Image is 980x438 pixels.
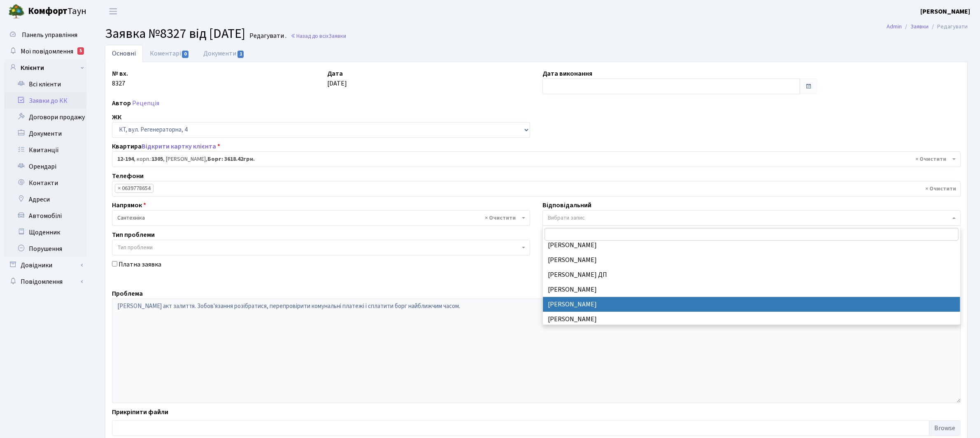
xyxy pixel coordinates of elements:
span: <b>12-194</b>, корп.: <b>1305</b>, Хохотва Ольга Ігорівна, <b>Борг: 3618.42грн.</b> [112,151,961,167]
a: Основні [105,45,143,62]
a: Автомобілі [4,208,86,224]
a: Рецепція [132,99,159,108]
a: Документи [196,45,251,62]
label: № вх. [112,69,128,79]
span: <b>12-194</b>, корп.: <b>1305</b>, Хохотва Ольга Ігорівна, <b>Борг: 3618.42грн.</b> [117,155,950,163]
label: Автор [112,98,131,108]
span: Панель управління [22,30,77,39]
span: 0 [182,51,189,58]
span: Видалити всі елементи [485,214,516,222]
a: Договори продажу [4,109,86,125]
span: Заявка №8327 від [DATE] [105,24,245,43]
label: Квартира [112,141,220,151]
label: Проблема [112,289,143,299]
li: [PERSON_NAME] [543,312,960,327]
span: Сантехніка [112,210,530,226]
small: Редагувати . [248,32,286,40]
a: Повідомлення [4,273,86,290]
span: Заявки [328,32,346,40]
label: Прикріпити файли [112,407,168,417]
a: Довідники [4,257,86,273]
li: [PERSON_NAME] ДП [543,267,960,282]
nav: breadcrumb [874,18,980,35]
a: Документи [4,125,86,142]
b: 12-194 [117,155,134,163]
b: 1305 [151,155,163,163]
span: Сантехніка [117,214,520,222]
label: ЖК [112,112,121,122]
a: Всі клієнти [4,76,86,93]
a: Щоденник [4,224,86,241]
a: Назад до всіхЗаявки [291,32,346,40]
li: [PERSON_NAME] [543,238,960,253]
b: Борг: 3618.42грн. [207,155,255,163]
label: Платна заявка [119,260,161,269]
b: [PERSON_NAME] [920,7,970,16]
a: Порушення [4,241,86,257]
a: Квитанції [4,142,86,158]
a: Панель управління [4,27,86,43]
span: Таун [28,5,86,19]
b: Комфорт [28,5,68,18]
textarea: [PERSON_NAME] акт залиття. Зобов'язання розібратися, перепровірити комунальні платежі і сплатити ... [112,299,961,403]
span: 1 [237,51,244,58]
a: Адреси [4,191,86,208]
a: Орендарі [4,158,86,175]
label: Дата [327,69,343,79]
li: Редагувати [929,22,968,31]
label: Дата виконання [542,69,592,79]
a: Контакти [4,175,86,191]
span: × [118,184,121,192]
div: 5 [77,47,84,55]
div: 8327 [106,69,321,94]
a: Клієнти [4,60,86,76]
div: [DATE] [321,69,536,94]
span: Видалити всі елементи [925,185,956,193]
label: Тип проблеми [112,230,155,240]
a: [PERSON_NAME] [920,7,970,16]
li: [PERSON_NAME] [543,297,960,312]
button: Переключити навігацію [103,5,123,18]
a: Заявки до КК [4,93,86,109]
span: Вибрати запис [548,214,585,222]
a: Мої повідомлення5 [4,43,86,60]
li: [PERSON_NAME] [543,282,960,297]
a: Заявки [910,22,929,31]
label: Телефони [112,171,144,181]
li: [PERSON_NAME] [543,253,960,267]
img: logo.png [8,3,25,20]
span: Видалити всі елементи [915,155,946,163]
a: Admin [887,22,902,31]
label: Відповідальний [542,200,591,210]
li: 0639778654 [115,184,154,193]
span: Мої повідомлення [21,47,73,56]
label: Напрямок [112,200,146,210]
a: Відкрити картку клієнта [142,142,216,151]
a: Коментарі [143,45,196,62]
span: Тип проблеми [117,243,153,252]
